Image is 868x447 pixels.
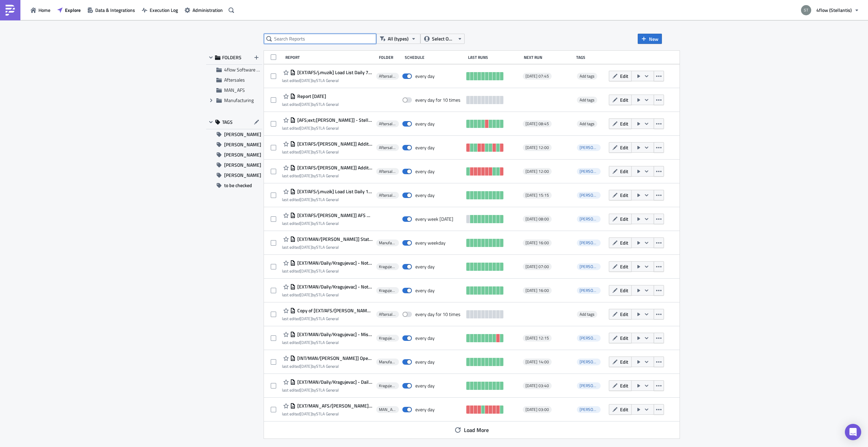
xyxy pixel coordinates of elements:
span: n.schnier [577,168,601,175]
button: Edit [609,71,632,81]
span: [EXT/MAN/Daily/Kragujevac] - Not collected loads 07h [296,260,373,266]
div: last edited by STLA General [282,221,373,226]
div: Report [285,55,375,60]
span: Kragujevac [379,288,396,293]
div: last edited by STLA General [282,340,373,345]
a: Administration [181,5,226,15]
div: last edited by STLA General [282,316,373,321]
span: Edit [620,215,628,222]
button: Edit [609,95,632,105]
span: [EXT/MAN/Daily/Kragujevac] - Daily Loads (Exclusions) [296,379,373,385]
button: Edit [609,142,632,153]
div: every day [415,73,435,79]
button: Edit [609,190,632,200]
div: every day [415,407,435,413]
span: Administration [193,6,223,14]
div: last edited by STLA General [282,173,373,178]
span: Kragujevac [379,335,396,341]
button: Edit [609,118,632,129]
div: every day for 10 times [415,311,461,317]
span: h.eipert [577,406,601,413]
span: Home [38,6,50,14]
div: Last Runs [468,55,520,60]
span: Manufacturing [379,359,396,365]
span: Edit [620,120,628,127]
span: i.villaverde [577,287,601,294]
span: Add tags [577,73,597,80]
span: Edit [620,168,628,175]
span: Aftersales [379,193,396,198]
div: every day [415,383,435,389]
span: Edit [620,72,628,80]
span: [EXT/AFS/j.muzik] Load List Daily 7:15 - Operational GEFCO FR [296,69,373,76]
span: [PERSON_NAME] [224,170,261,180]
button: Edit [609,261,632,272]
span: [PERSON_NAME] [580,144,611,151]
div: every day [415,121,435,127]
span: New [649,35,658,43]
button: to be checked [206,180,262,191]
span: i.villaverde [577,335,601,342]
span: [PERSON_NAME] [580,335,611,341]
div: last edited by STLA General [282,149,373,154]
div: last edited by STLA General [282,411,373,416]
span: Add tags [580,97,595,103]
div: Tags [576,55,606,60]
time: 2025-09-01T12:52:10Z [300,101,312,107]
span: [DATE] 12:15 [525,335,549,341]
span: Aftersales [379,145,396,150]
span: Load More [464,426,489,434]
span: Manufacturing [224,97,254,104]
span: [EXT/MAN/Daily/Kragujevac] - Not collected loads 16h [296,284,373,290]
button: Home [27,5,54,15]
span: [DATE] 08:45 [525,121,549,127]
button: 4flow (Stellantis) [797,3,863,18]
button: [PERSON_NAME] [206,139,262,150]
div: Next Run [524,55,572,60]
span: [PERSON_NAME] [580,382,611,389]
time: 2025-09-09T09:53:26Z [300,172,312,179]
span: Kragujevac [379,264,396,269]
div: last edited by STLA General [282,102,339,107]
span: [PERSON_NAME] [580,406,611,413]
div: last edited by STLA General [282,78,373,83]
div: last edited by STLA General [282,126,373,131]
button: Edit [609,237,632,248]
div: every day [415,359,435,365]
span: [EXT/AFS/n.schnier] Additional Return TOs Rivalta [296,141,373,147]
span: [INT/MAN/h.eipert] Open TOs Report [14:00] [296,355,373,361]
div: last edited by STLA General [282,364,373,369]
span: [PERSON_NAME] [224,129,261,139]
span: [DATE] 07:45 [525,73,549,79]
span: Add tags [580,120,595,127]
span: Select Owner [432,35,455,43]
button: Edit [609,214,632,224]
time: 2025-07-05T07:15:39Z [300,292,312,298]
span: [DATE] 15:15 [525,193,549,198]
span: [PERSON_NAME] [580,359,611,365]
button: Edit [609,404,632,415]
span: Edit [620,96,628,103]
span: Add tags [577,311,597,318]
button: Edit [609,333,632,343]
span: [EXT/AFS/j.muzik] Load List Daily 15:15 - Escalation 4 [296,188,373,195]
span: Edit [620,144,628,151]
button: [PERSON_NAME] [206,160,262,170]
span: Add tags [580,311,595,317]
div: last edited by STLA General [282,197,373,202]
time: 2025-08-26T14:12:12Z [300,196,312,203]
a: Execution Log [138,5,181,15]
span: Explore [65,6,81,14]
button: Explore [54,5,84,15]
span: Aftersales [379,312,396,317]
span: [DATE] 03:00 [525,407,549,412]
span: Report 2025-09-01 [296,93,326,99]
span: [AFS;ext;t.bilek] - Stellantis AFS Carrier Compliance Data DHL [296,117,373,123]
time: 2025-06-27T08:48:50Z [300,315,312,322]
div: last edited by STLA General [282,268,373,274]
span: i.villaverde [577,382,601,389]
button: All (types) [376,34,420,44]
span: Edit [620,287,628,294]
div: every day [415,264,435,270]
button: Load More [450,423,494,437]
